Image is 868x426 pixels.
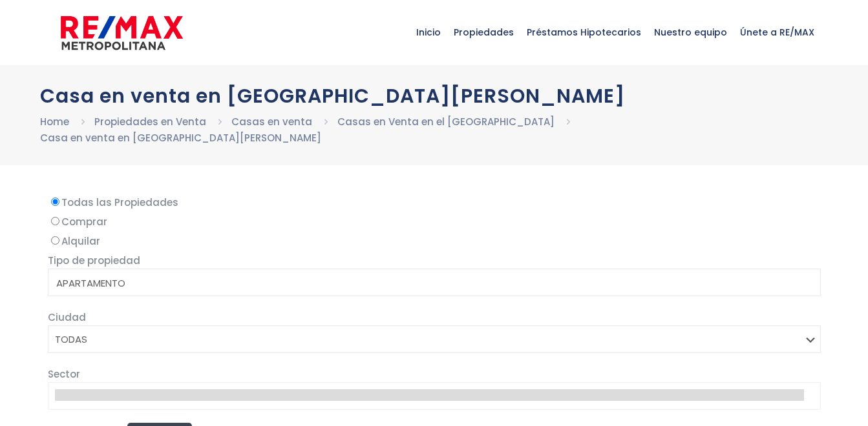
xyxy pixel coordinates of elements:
img: remax-metropolitana-logo [61,14,183,52]
option: CASA [55,291,804,307]
span: Préstamos Hipotecarios [520,13,648,52]
option: APARTAMENTO [55,276,804,291]
span: Ciudad [48,310,86,324]
span: Propiedades [447,13,520,52]
a: Casa en venta en [GEOGRAPHIC_DATA][PERSON_NAME] [40,131,321,145]
span: Inicio [410,13,447,52]
a: Propiedades en Venta [94,115,206,128]
label: Alquilar [48,233,821,249]
input: Todas las Propiedades [51,198,59,206]
h1: Casa en venta en [GEOGRAPHIC_DATA][PERSON_NAME] [40,85,829,107]
span: Únete a RE/MAX [734,13,821,52]
a: Casas en Venta en el [GEOGRAPHIC_DATA] [337,115,555,128]
label: Comprar [48,214,821,230]
span: Nuestro equipo [648,13,734,52]
a: Casas en venta [231,115,312,128]
span: Tipo de propiedad [48,254,140,267]
label: Todas las Propiedades [48,194,821,210]
input: Comprar [51,217,59,225]
input: Alquilar [51,236,59,245]
a: Home [40,115,69,128]
span: Sector [48,367,80,381]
